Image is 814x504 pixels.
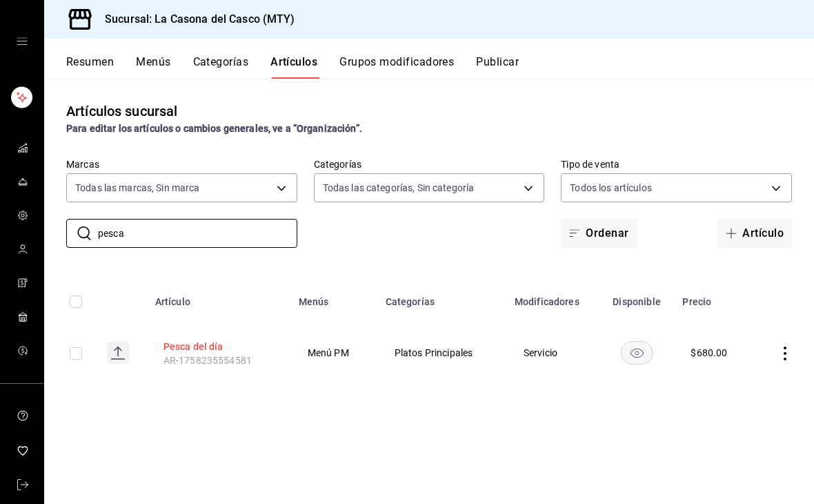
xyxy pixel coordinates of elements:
[308,348,360,358] span: Menú PM
[717,219,792,248] button: Artículo
[339,55,454,79] button: Grupos modificadores
[66,123,362,134] strong: Para editar los artículos o cambios generales, ve a “Organización”.
[163,340,274,353] button: edit-product-location
[395,348,489,358] span: Platos Principales
[17,36,28,47] button: open drawer
[66,159,297,169] label: Marcas
[323,181,475,195] span: Todas las categorías, Sin categoría
[691,346,727,360] div: $ 680.00
[506,275,599,320] th: Modificadores
[561,159,792,169] label: Tipo de venta
[136,55,170,79] button: Menús
[524,348,582,358] span: Servicio
[290,275,377,320] th: Menús
[163,355,252,366] span: AR-1758235554581
[66,55,114,79] button: Resumen
[147,275,290,320] th: Artículo
[570,181,652,195] span: Todos los artículos
[66,55,814,79] div: navigation tabs
[377,275,506,320] th: Categorías
[193,55,249,79] button: Categorías
[314,159,545,169] label: Categorías
[674,275,754,320] th: Precio
[621,341,653,365] button: availability-product
[270,55,317,79] button: Artículos
[476,55,519,79] button: Publicar
[75,181,200,195] span: Todas las marcas, Sin marca
[599,275,675,320] th: Disponible
[66,101,177,122] div: Artículos sucursal
[94,11,295,28] h3: Sucursal: La Casona del Casco (MTY)
[778,347,792,360] button: actions
[561,219,637,248] button: Ordenar
[98,220,297,247] input: Buscar artículo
